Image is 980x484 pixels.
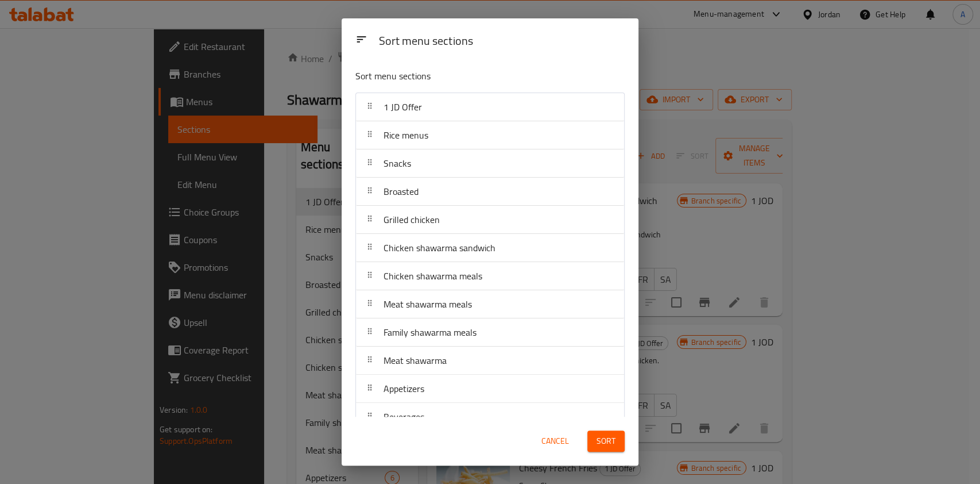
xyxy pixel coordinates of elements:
[356,93,624,121] div: 1 JD Offer
[384,380,424,397] span: Appetizers
[384,408,424,425] span: Beverages
[384,183,419,200] span: Broasted
[356,121,624,149] div: Rice menus
[384,239,495,256] span: Chicken shawarma sandwich
[384,98,422,116] span: 1 JD Offer
[356,149,624,178] div: Snacks
[356,318,624,347] div: Family shawarma meals
[374,29,629,55] div: Sort menu sections
[356,262,624,290] div: Chicken shawarma meals
[356,178,624,206] div: Broasted
[356,375,624,403] div: Appetizers
[356,206,624,234] div: Grilled chicken
[356,234,624,262] div: Chicken shawarma sandwich
[356,290,624,318] div: Meat shawarma meals
[384,267,482,285] span: Chicken shawarma meals
[356,403,624,431] div: Beverages
[537,431,574,452] button: Cancel
[384,295,472,313] span: Meat shawarma meals
[384,155,411,172] span: Snacks
[356,347,624,375] div: Meat shawarma
[587,431,625,452] button: Sort
[384,126,428,144] span: Rice menus
[541,434,569,448] span: Cancel
[384,324,477,341] span: Family shawarma meals
[384,352,447,369] span: Meat shawarma
[355,69,569,83] p: Sort menu sections
[596,434,615,448] span: Sort
[384,211,440,228] span: Grilled chicken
